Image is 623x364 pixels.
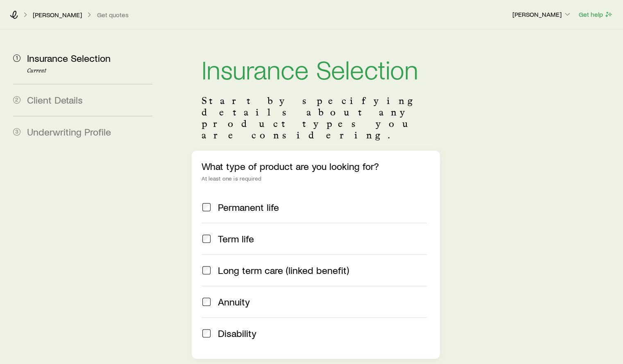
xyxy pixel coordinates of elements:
span: Client Details [27,94,83,106]
button: Get quotes [97,11,129,19]
input: Annuity [202,298,211,306]
input: Disability [202,329,211,337]
p: [PERSON_NAME] [33,11,82,19]
span: Term life [218,233,254,244]
span: Underwriting Profile [27,126,111,138]
span: Disability [218,328,256,339]
h1: Insurance Selection [202,56,430,82]
p: Current [27,68,152,74]
p: [PERSON_NAME] [512,10,571,18]
span: Permanent life [218,201,279,213]
span: 3 [13,128,20,136]
span: 2 [13,96,20,104]
button: Get help [578,10,613,19]
span: Annuity [218,296,250,307]
div: At least one is required [202,175,430,182]
button: [PERSON_NAME] [512,10,572,20]
p: Start by specifying details about any product types you are considering. [202,95,430,141]
span: Insurance Selection [27,52,111,64]
input: Permanent life [202,203,211,211]
span: 1 [13,54,20,62]
input: Long term care (linked benefit) [202,266,211,274]
span: Long term care (linked benefit) [218,265,349,276]
p: What type of product are you looking for? [202,161,430,172]
input: Term life [202,235,211,243]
